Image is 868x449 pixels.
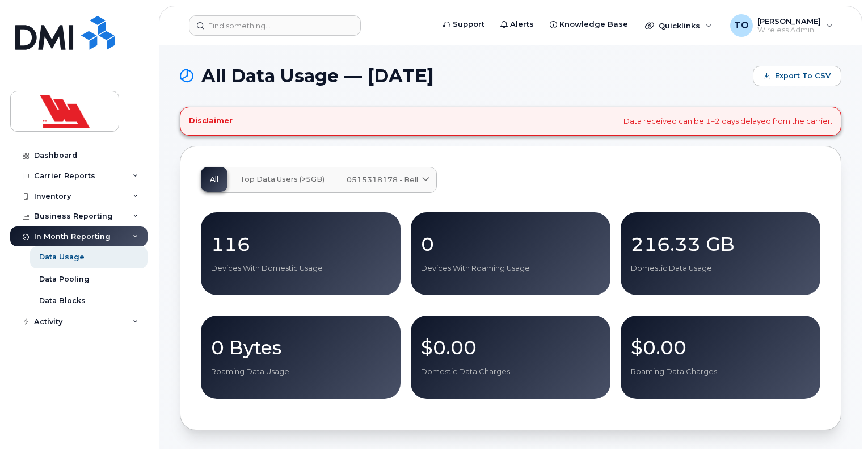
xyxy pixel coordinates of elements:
p: Roaming Data Charges [631,367,810,377]
a: 0515318178 - Bell [338,167,436,192]
button: Export to CSV [753,66,841,86]
p: Devices With Roaming Usage [421,263,600,274]
p: 216.33 GB [631,234,810,254]
p: Domestic Data Charges [421,367,600,377]
h4: Disclaimer [189,116,233,125]
p: Domestic Data Usage [631,263,810,274]
p: Devices With Domestic Usage [211,263,390,274]
span: Export to CSV [775,71,831,81]
span: 0515318178 - Bell [347,174,418,185]
p: 116 [211,234,390,254]
div: Data received can be 1–2 days delayed from the carrier. [180,107,841,136]
p: Roaming Data Usage [211,367,390,377]
span: Top Data Users (>5GB) [240,175,325,184]
p: 0 [421,234,600,254]
p: 0 Bytes [211,337,390,358]
span: All Data Usage — [DATE] [201,68,434,85]
p: $0.00 [421,337,600,358]
p: $0.00 [631,337,810,358]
